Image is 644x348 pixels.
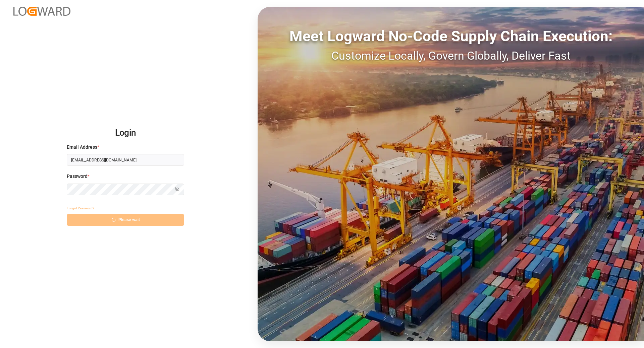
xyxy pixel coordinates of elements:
[258,25,644,47] div: Meet Logward No-Code Supply Chain Execution:
[67,144,97,151] span: Email Address
[67,154,184,166] input: Enter your email
[67,122,184,144] h2: Login
[258,47,644,64] div: Customize Locally, Govern Globally, Deliver Fast
[67,173,88,180] span: Password
[13,7,70,16] img: Logward_new_orange.png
